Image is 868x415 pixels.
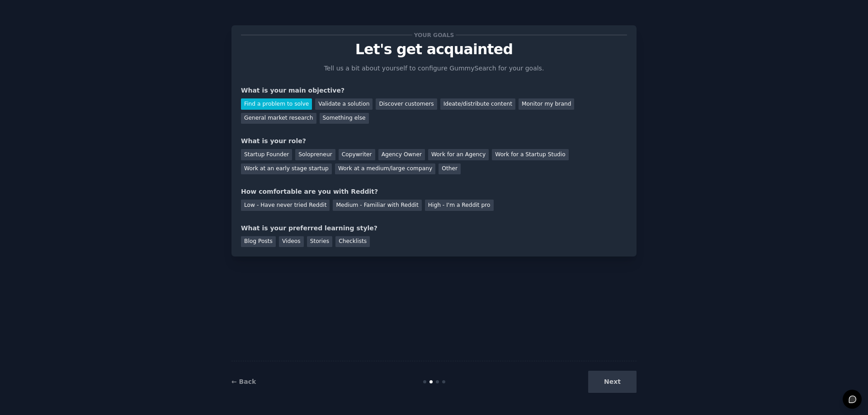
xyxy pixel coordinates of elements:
div: What is your main objective? [241,86,627,95]
span: Your goals [412,30,456,40]
p: Tell us a bit about yourself to configure GummySearch for your goals. [320,64,548,73]
div: What is your preferred learning style? [241,224,627,233]
div: Something else [320,113,369,124]
div: Videos [279,236,304,247]
div: Copywriter [339,149,375,160]
p: Let's get acquainted [241,42,627,57]
div: Medium - Familiar with Reddit [333,200,421,211]
div: Work at an early stage startup [241,163,332,175]
div: Discover customers [376,98,437,110]
div: General market research [241,113,316,124]
div: Other [439,163,461,175]
div: Low - Have never tried Reddit [241,200,330,211]
div: Validate a solution [315,98,373,110]
a: ← Back [231,378,256,385]
div: Solopreneur [295,149,335,160]
div: Find a problem to solve [241,98,312,110]
div: Monitor my brand [519,98,574,110]
div: Ideate/distribute content [440,98,515,110]
div: High - I'm a Reddit pro [425,200,494,211]
div: Checklists [335,236,370,247]
div: Agency Owner [378,149,425,160]
div: What is your role? [241,136,627,146]
div: Work at a medium/large company [335,163,435,175]
div: Work for a Startup Studio [492,149,568,160]
div: Blog Posts [241,236,276,247]
div: Stories [307,236,332,247]
div: Startup Founder [241,149,292,160]
div: How comfortable are you with Reddit? [241,187,627,196]
div: Work for an Agency [428,149,489,160]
